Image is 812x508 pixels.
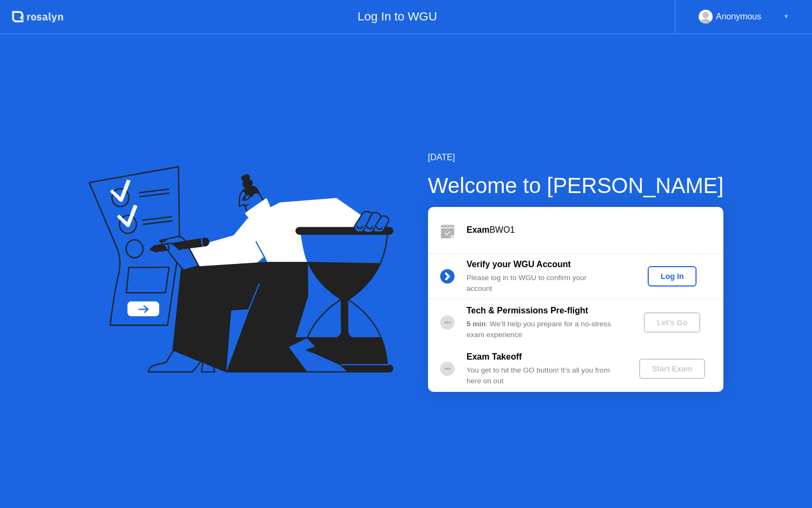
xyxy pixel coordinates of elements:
[784,10,789,24] div: ▼
[467,320,486,328] b: 5 min
[428,169,724,202] div: Welcome to [PERSON_NAME]
[643,364,701,373] div: Start Exam
[467,225,490,234] b: Exam
[639,359,705,379] button: Start Exam
[428,151,724,164] div: [DATE]
[467,365,621,387] div: You get to hit the GO button! It’s all you from here on out
[652,272,692,281] div: Log In
[716,10,762,24] div: Anonymous
[467,306,588,315] b: Tech & Permissions Pre-flight
[467,260,571,269] b: Verify your WGU Account
[467,273,621,295] div: Please log in to WGU to confirm your account
[648,266,697,287] button: Log In
[648,318,696,327] div: Let's Go
[467,352,522,361] b: Exam Takeoff
[467,319,621,341] div: : We’ll help you prepare for a no-stress exam experience
[644,312,700,333] button: Let's Go
[467,224,723,237] div: BWO1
